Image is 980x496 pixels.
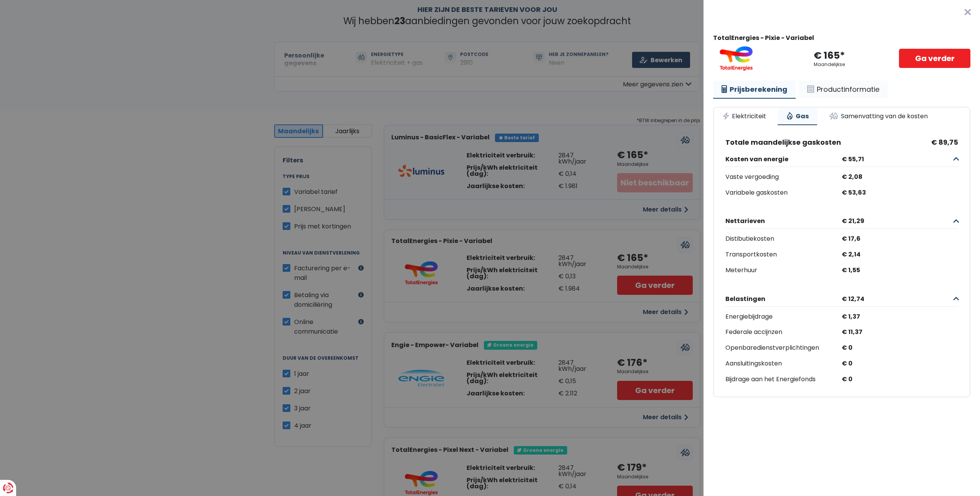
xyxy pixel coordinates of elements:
[725,213,958,229] button: Nettarieven € 21,29
[839,217,952,225] span: € 21,29
[839,155,952,163] span: € 55,71
[725,291,958,307] button: Belastingen € 12,74
[725,311,842,322] div: Energiebijdrage
[725,342,842,354] div: Openbaredienstverplichtingen
[842,311,958,322] div: € 1,37
[725,295,839,303] span: Belastingen
[725,187,842,198] div: Variabele gaskosten
[713,81,796,99] a: Prijsberekening
[842,358,958,369] div: € 0
[814,62,845,67] div: Maandelijkse
[820,107,936,124] a: Samenvatting van de kosten
[842,233,958,245] div: € 17,6
[725,217,839,225] span: Nettarieven
[842,342,958,354] div: € 0
[725,155,839,163] span: Kosten van energie
[839,295,952,303] span: € 12,74
[725,327,842,338] div: Federale accijnzen
[842,249,958,260] div: € 2,14
[714,107,775,124] a: Elektriciteit
[842,187,958,198] div: € 53,63
[842,374,958,385] div: € 0
[725,374,842,385] div: Bijdrage aan het Energiefonds
[725,265,842,276] div: Meterhuur
[799,81,888,98] a: Productinformatie
[725,233,842,245] div: Distibutiekosten
[842,172,958,183] div: € 2,08
[814,50,845,62] div: € 165*
[725,138,841,147] span: Totale maandelijkse gaskosten
[778,107,817,125] a: Gas
[899,49,970,68] a: Ga verder
[713,34,970,41] div: TotalEnergies - Pixie - Variabel
[713,46,759,71] img: TotalEnergies
[725,152,958,167] button: Kosten van energie € 55,71
[931,138,958,147] span: € 89,75
[725,172,842,183] div: Vaste vergoeding
[725,358,842,369] div: Aansluitingskosten
[842,327,958,338] div: € 11,37
[842,265,958,276] div: € 1,55
[725,249,842,260] div: Transportkosten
